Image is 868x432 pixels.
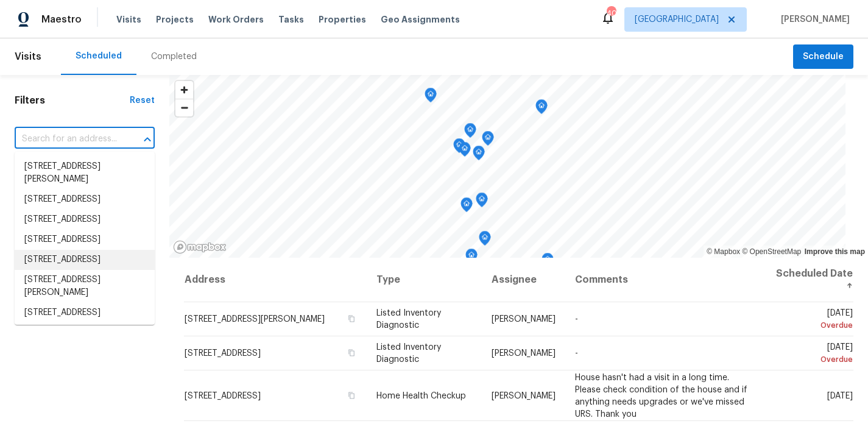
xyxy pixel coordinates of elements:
[742,247,801,256] a: OpenStreetMap
[376,343,441,364] span: Listed Inventory Diagnostic
[175,99,193,116] span: Zoom out
[381,13,460,26] span: Geo Assignments
[278,15,304,24] span: Tasks
[775,353,853,366] div: Overdue
[15,210,155,230] li: [STREET_ADDRESS]
[482,258,565,302] th: Assignee
[376,391,466,400] span: Home Health Checkup
[492,349,556,358] span: [PERSON_NAME]
[15,250,155,270] li: [STREET_ADDRESS]
[346,313,357,324] button: Copy Address
[803,49,844,65] span: Schedule
[476,193,488,211] div: Map marker
[793,44,853,69] button: Schedule
[151,51,197,63] div: Completed
[15,323,155,356] li: [STREET_ADDRESS][PERSON_NAME]
[775,309,853,331] span: [DATE]
[482,131,494,150] div: Map marker
[465,249,478,267] div: Map marker
[535,99,548,118] div: Map marker
[575,373,747,418] span: House hasn't had a visit in a long time. Please check condition of the house and if anything need...
[367,258,482,302] th: Type
[169,75,845,258] canvas: Map
[775,319,853,331] div: Overdue
[575,315,578,324] span: -
[41,13,82,26] span: Maestro
[346,389,357,400] button: Copy Address
[15,189,155,210] li: [STREET_ADDRESS]
[376,309,441,330] span: Listed Inventory Diagnostic
[156,13,194,26] span: Projects
[139,131,156,148] button: Close
[116,13,141,26] span: Visits
[492,315,556,324] span: [PERSON_NAME]
[15,270,155,303] li: [STREET_ADDRESS][PERSON_NAME]
[346,347,357,358] button: Copy Address
[15,230,155,250] li: [STREET_ADDRESS]
[565,258,766,302] th: Comments
[319,13,366,26] span: Properties
[15,157,155,189] li: [STREET_ADDRESS][PERSON_NAME]
[15,130,121,149] input: Search for an address...
[707,247,740,256] a: Mapbox
[542,253,554,272] div: Map marker
[635,13,719,26] span: [GEOGRAPHIC_DATA]
[76,50,122,62] div: Scheduled
[173,240,227,254] a: Mapbox homepage
[425,88,437,107] div: Map marker
[479,231,491,250] div: Map marker
[185,391,261,400] span: [STREET_ADDRESS]
[175,99,193,116] button: Zoom out
[827,391,853,400] span: [DATE]
[15,43,41,70] span: Visits
[575,349,578,358] span: -
[184,258,367,302] th: Address
[185,315,325,324] span: [STREET_ADDRESS][PERSON_NAME]
[805,247,865,256] a: Improve this map
[776,13,850,26] span: [PERSON_NAME]
[492,391,556,400] span: [PERSON_NAME]
[175,81,193,99] button: Zoom in
[453,138,465,157] div: Map marker
[459,142,471,161] div: Map marker
[130,94,155,107] div: Reset
[460,197,473,216] div: Map marker
[15,94,130,107] h1: Filters
[464,123,476,142] div: Map marker
[473,146,485,165] div: Map marker
[15,303,155,323] li: [STREET_ADDRESS]
[775,343,853,366] span: [DATE]
[766,258,853,302] th: Scheduled Date ↑
[607,7,615,19] div: 40
[185,349,261,358] span: [STREET_ADDRESS]
[208,13,264,26] span: Work Orders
